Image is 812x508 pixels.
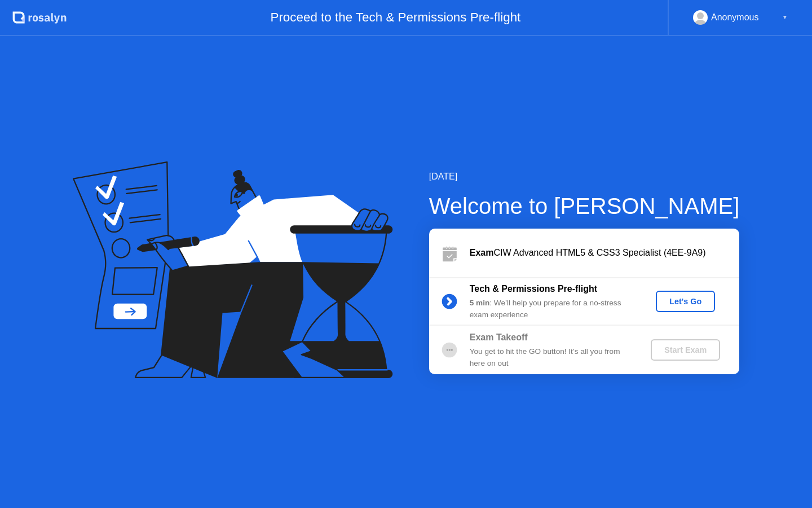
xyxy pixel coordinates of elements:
b: Exam Takeoff [470,332,528,342]
div: CIW Advanced HTML5 & CSS3 Specialist (4EE-9A9) [470,246,739,260]
button: Start Exam [651,339,720,361]
b: 5 min [470,299,490,307]
div: Start Exam [655,345,716,354]
div: Let's Go [660,297,710,306]
div: You get to hit the GO button! It’s all you from here on out [470,346,632,369]
div: [DATE] [429,170,740,183]
div: : We’ll help you prepare for a no-stress exam experience [470,297,632,321]
b: Tech & Permissions Pre-flight [470,284,597,294]
div: Anonymous [711,10,759,25]
div: ▼ [782,10,788,25]
b: Exam [470,248,494,257]
button: Let's Go [656,291,715,312]
div: Welcome to [PERSON_NAME] [429,189,740,223]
